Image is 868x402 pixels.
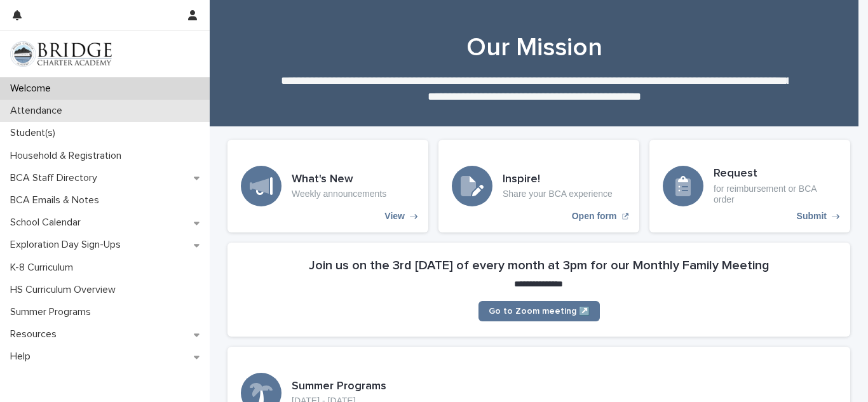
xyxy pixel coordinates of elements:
[714,184,837,205] p: for reimbursement or BCA order
[5,105,72,117] p: Attendance
[292,173,386,187] h3: What's New
[5,217,91,229] p: School Calendar
[309,258,770,273] h2: Join us on the 3rd [DATE] of every month at 3pm for our Monthly Family Meeting
[5,262,83,274] p: K-8 Curriculum
[503,173,613,187] h3: Inspire!
[503,189,613,199] p: Share your BCA experience
[5,150,132,162] p: Household & Registration
[5,328,67,340] p: Resources
[5,194,109,206] p: BCA Emails & Notes
[5,127,65,139] p: Student(s)
[227,140,428,232] a: View
[5,306,101,318] p: Summer Programs
[438,140,639,232] a: Open form
[5,351,41,363] p: Help
[649,140,850,232] a: Submit
[5,284,126,296] p: HS Curriculum Overview
[5,239,131,251] p: Exploration Day Sign-Ups
[572,211,617,222] p: Open form
[489,307,590,316] span: Go to Zoom meeting ↗️
[10,41,112,67] img: V1C1m3IdTEidaUdm9Hs0
[714,167,837,181] h3: Request
[5,172,107,184] p: BCA Staff Directory
[223,32,846,63] h1: Our Mission
[797,211,827,222] p: Submit
[384,211,405,222] p: View
[478,301,600,321] a: Go to Zoom meeting ↗️
[292,380,386,394] h3: Summer Programs
[292,189,386,199] p: Weekly announcements
[5,83,61,95] p: Welcome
